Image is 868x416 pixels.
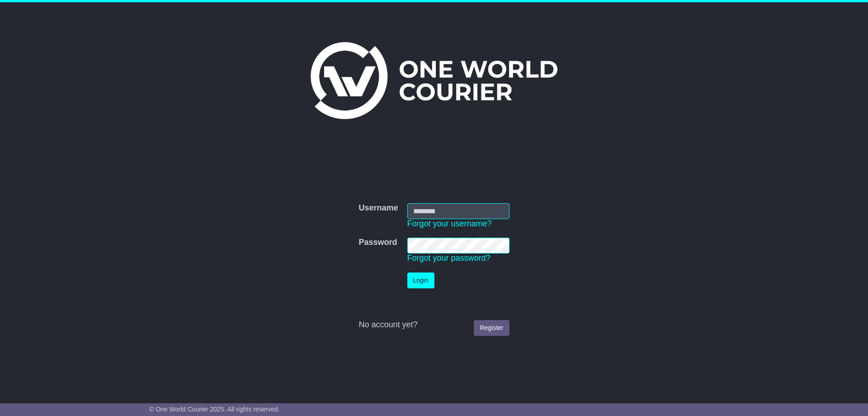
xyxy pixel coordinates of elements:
label: Password [359,238,397,248]
a: Forgot your username? [407,219,492,228]
img: One World [311,42,557,119]
div: No account yet? [359,320,509,330]
a: Forgot your password? [407,253,491,263]
a: Register [474,320,509,336]
button: Login [407,273,434,288]
label: Username [359,203,398,213]
span: © One World Courier 2025. All rights reserved. [149,406,280,413]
